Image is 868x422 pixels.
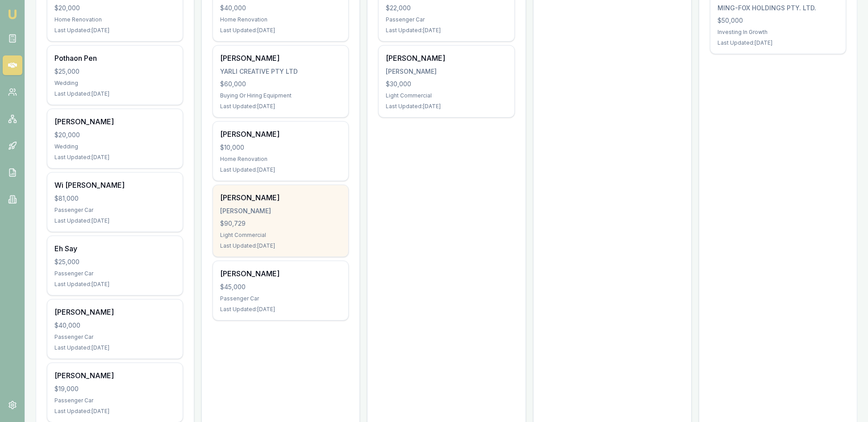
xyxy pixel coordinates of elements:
[220,192,341,203] div: [PERSON_NAME]
[54,207,175,214] div: Passenger Car
[386,27,507,34] div: Last Updated: [DATE]
[54,131,175,139] div: $20,000
[220,219,341,228] div: $90,729
[718,39,839,46] div: Last Updated: [DATE]
[54,321,175,330] div: $40,000
[718,16,839,25] div: $50,000
[386,80,507,89] div: $30,000
[386,67,507,76] div: [PERSON_NAME]
[54,384,175,393] div: $19,000
[54,53,175,63] div: Pothaon Pen
[54,243,175,254] div: Eh Say
[54,270,175,277] div: Passenger Car
[54,16,175,23] div: Home Renovation
[718,29,839,36] div: Investing In Growth
[386,53,507,63] div: [PERSON_NAME]
[220,27,341,34] div: Last Updated: [DATE]
[220,207,341,215] div: [PERSON_NAME]
[54,307,175,317] div: [PERSON_NAME]
[220,80,341,89] div: $60,000
[54,90,175,97] div: Last Updated: [DATE]
[54,281,175,288] div: Last Updated: [DATE]
[220,16,341,23] div: Home Renovation
[54,143,175,150] div: Wedding
[54,397,175,404] div: Passenger Car
[54,408,175,415] div: Last Updated: [DATE]
[220,166,341,173] div: Last Updated: [DATE]
[54,116,175,127] div: [PERSON_NAME]
[54,4,175,13] div: $20,000
[54,257,175,266] div: $25,000
[54,217,175,224] div: Last Updated: [DATE]
[220,242,341,249] div: Last Updated: [DATE]
[54,194,175,203] div: $81,000
[386,4,507,13] div: $22,000
[220,156,341,163] div: Home Renovation
[54,27,175,34] div: Last Updated: [DATE]
[220,268,341,279] div: [PERSON_NAME]
[54,67,175,76] div: $25,000
[220,129,341,139] div: [PERSON_NAME]
[386,92,507,99] div: Light Commercial
[220,283,341,291] div: $45,000
[54,180,175,190] div: Wi [PERSON_NAME]
[386,16,507,23] div: Passenger Car
[220,4,341,13] div: $40,000
[220,306,341,313] div: Last Updated: [DATE]
[220,53,341,63] div: [PERSON_NAME]
[386,103,507,110] div: Last Updated: [DATE]
[220,143,341,152] div: $10,000
[54,344,175,351] div: Last Updated: [DATE]
[718,4,839,13] div: MING-FOX HOLDINGS PTY. LTD.
[220,103,341,110] div: Last Updated: [DATE]
[54,370,175,381] div: [PERSON_NAME]
[220,92,341,99] div: Buying Or Hiring Equipment
[7,9,18,20] img: emu-icon-u.png
[220,295,341,302] div: Passenger Car
[220,232,341,239] div: Light Commercial
[54,333,175,341] div: Passenger Car
[54,154,175,161] div: Last Updated: [DATE]
[220,67,341,76] div: YARLI CREATIVE PTY LTD
[54,80,175,87] div: Wedding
